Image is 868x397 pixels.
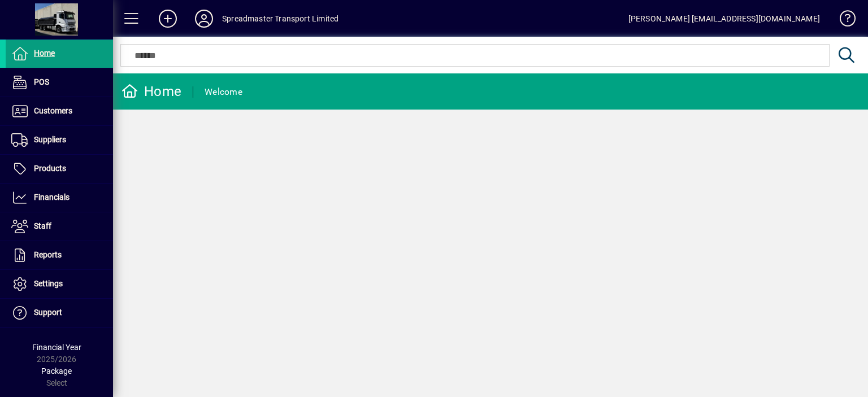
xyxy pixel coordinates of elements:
a: POS [6,68,113,97]
a: Settings [6,270,113,298]
div: Home [121,82,181,101]
a: Financials [6,184,113,212]
span: Staff [34,221,51,230]
span: Suppliers [34,135,66,144]
span: Package [41,367,72,376]
a: Staff [6,212,113,241]
span: Products [34,164,66,173]
div: Spreadmaster Transport Limited [222,10,338,28]
span: Reports [34,250,62,259]
span: Support [34,308,62,317]
div: Welcome [205,83,242,101]
span: POS [34,77,49,86]
span: Financial Year [32,343,81,352]
span: Customers [34,106,72,115]
span: Settings [34,279,63,288]
span: Financials [34,193,70,202]
button: Profile [186,8,222,29]
a: Reports [6,241,113,269]
a: Suppliers [6,126,113,154]
div: [PERSON_NAME] [EMAIL_ADDRESS][DOMAIN_NAME] [628,10,820,28]
span: Home [34,49,55,58]
a: Products [6,155,113,183]
a: Knowledge Base [831,2,854,39]
a: Support [6,299,113,327]
button: Add [150,8,186,29]
a: Customers [6,97,113,125]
